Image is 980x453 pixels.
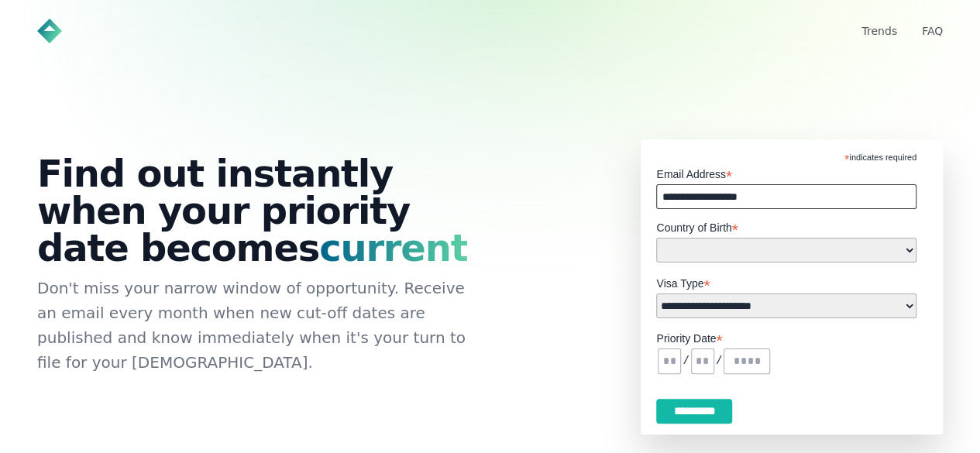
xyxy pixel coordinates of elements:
label: Visa Type [656,273,916,291]
label: Priority Date [656,328,927,346]
label: Email Address [656,163,916,182]
div: indicates required [656,139,916,163]
pre: / [683,355,689,367]
a: FAQ [922,25,943,37]
label: Country of Birth [656,217,916,235]
pre: / [716,355,722,367]
span: current [319,226,467,269]
h1: Find out instantly when your priority date becomes [37,155,483,266]
a: Trends [861,25,897,37]
p: Don't miss your narrow window of opportunity. Receive an email every month when new cut-off dates... [37,276,483,375]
